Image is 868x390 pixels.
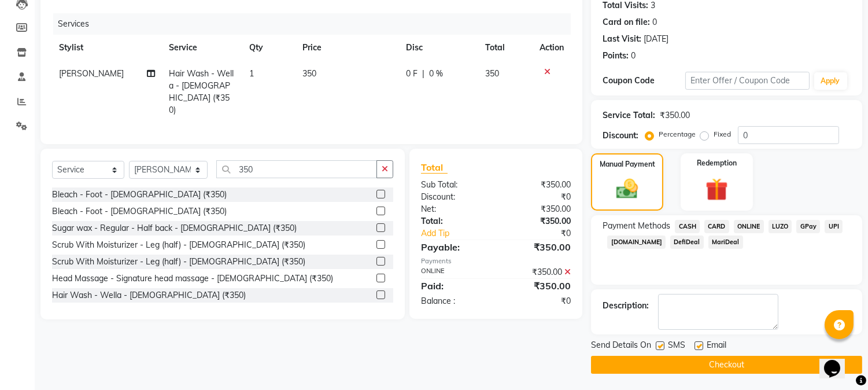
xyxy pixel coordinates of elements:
div: Sugar wax - Regular - Half back - [DEMOGRAPHIC_DATA] (₹350) [52,222,297,234]
div: Net: [412,203,496,215]
span: CARD [704,220,729,233]
span: GPay [796,220,820,233]
span: 0 % [429,68,443,80]
div: Discount: [412,191,496,203]
div: Discount: [603,130,638,142]
div: Paid: [412,279,496,293]
div: Bleach - Foot - [DEMOGRAPHIC_DATA] (₹350) [52,189,227,201]
img: _cash.svg [610,176,644,201]
label: Percentage [659,129,696,139]
div: Hair Wash - Wella - [DEMOGRAPHIC_DATA] (₹350) [52,289,246,301]
label: Manual Payment [600,159,655,170]
span: 1 [249,68,254,79]
span: Send Details On [591,339,651,354]
button: Checkout [591,356,862,374]
span: 350 [486,68,500,79]
th: Action [533,35,571,61]
div: ₹350.00 [496,240,580,254]
div: Last Visit: [603,33,641,45]
div: ₹350.00 [496,179,580,191]
div: Sub Total: [412,179,496,191]
span: SMS [668,339,685,354]
div: ₹0 [496,295,580,307]
div: ONLINE [412,266,496,278]
div: Coupon Code [603,75,685,87]
div: Head Massage - Signature head massage - [DEMOGRAPHIC_DATA] (₹350) [52,273,333,285]
span: Hair Wash - Wella - [DEMOGRAPHIC_DATA] (₹350) [169,68,234,115]
div: Scrub With Moisturizer - Leg (half) - [DEMOGRAPHIC_DATA] (₹350) [52,256,305,268]
label: Fixed [714,129,731,139]
span: Payment Methods [603,220,670,232]
span: UPI [825,220,843,233]
div: ₹350.00 [496,266,580,278]
th: Qty [242,35,296,61]
div: Points: [603,50,629,62]
th: Price [296,35,399,61]
div: Payments [421,256,571,266]
div: ₹0 [496,191,580,203]
span: Total [421,161,448,174]
div: 0 [631,50,636,62]
iframe: chat widget [819,344,856,378]
span: CASH [675,220,700,233]
div: Service Total: [603,109,655,122]
span: Email [707,339,726,354]
div: ₹0 [510,227,580,240]
span: DefiDeal [670,236,704,249]
span: 0 F [406,68,418,80]
span: | [422,68,424,80]
div: ₹350.00 [660,109,690,122]
span: ONLINE [734,220,764,233]
th: Disc [399,35,478,61]
div: Scrub With Moisturizer - Leg (half) - [DEMOGRAPHIC_DATA] (₹350) [52,239,305,251]
span: [DOMAIN_NAME] [607,236,666,249]
th: Service [162,35,243,61]
th: Total [479,35,533,61]
span: LUZO [769,220,792,233]
div: Payable: [412,240,496,254]
input: Enter Offer / Coupon Code [685,72,809,90]
a: Add Tip [412,227,510,240]
div: 0 [652,16,657,28]
div: Balance : [412,295,496,307]
button: Apply [814,72,847,90]
div: Card on file: [603,16,650,28]
div: Total: [412,215,496,227]
span: [PERSON_NAME] [59,68,124,79]
div: ₹350.00 [496,215,580,227]
div: Description: [603,300,649,312]
th: Stylist [52,35,162,61]
input: Search or Scan [216,160,377,178]
div: Services [53,13,579,35]
div: ₹350.00 [496,203,580,215]
span: MariDeal [708,236,743,249]
span: 350 [302,68,316,79]
div: ₹350.00 [496,279,580,293]
img: _gift.svg [699,175,735,204]
div: Bleach - Foot - [DEMOGRAPHIC_DATA] (₹350) [52,205,227,218]
div: [DATE] [644,33,668,45]
label: Redemption [697,158,737,168]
